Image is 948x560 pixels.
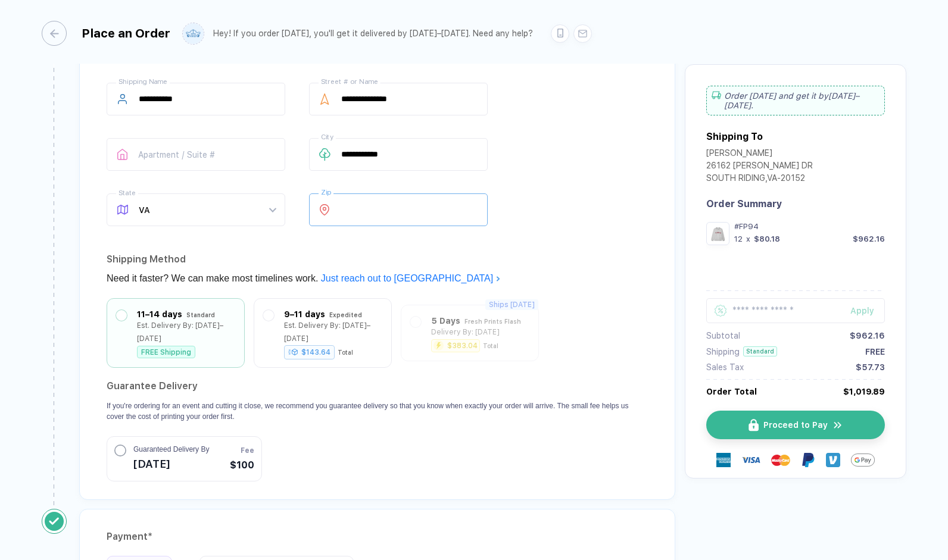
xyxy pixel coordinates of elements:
[338,349,353,356] div: Total
[213,29,533,39] div: Hey! If you order [DATE], you'll get it delivered by [DATE]–[DATE]. Need any help?
[706,411,885,439] button: iconProceed to Payicon
[284,345,335,359] div: $143.64
[843,387,885,396] div: $1,019.89
[116,308,235,358] div: 11–14 days StandardEst. Delivery By: [DATE]–[DATE]FREE Shipping
[706,131,763,142] div: Shipping To
[263,308,382,358] div: 9–11 days ExpeditedEst. Delivery By: [DATE]–[DATE]$143.64Total
[107,269,648,288] div: Need it faster? We can make most timelines work.
[706,331,740,340] div: Subtotal
[835,298,885,323] button: Apply
[754,234,780,243] div: $80.18
[329,308,362,321] div: Expedited
[284,319,382,345] div: Est. Delivery By: [DATE]–[DATE]
[107,401,648,422] p: If you're ordering for an event and cutting it close, we recommend you guarantee delivery so that...
[706,198,885,209] div: Order Summary
[801,453,815,467] img: Paypal
[709,225,726,242] img: 47333b74-b128-4129-9abc-d1d8941088f0_nt_front_1759333794703.jpg
[743,346,777,356] div: Standard
[107,436,262,481] button: Guaranteed Delivery By[DATE]Fee$100
[741,450,760,470] img: visa
[771,450,790,470] img: master-card
[107,377,648,396] h2: Guarantee Delivery
[832,420,843,431] img: icon
[284,308,325,321] div: 9–11 days
[826,453,840,467] img: Venmo
[734,234,743,243] div: 12
[82,26,170,40] div: Place an Order
[133,455,209,474] span: [DATE]
[853,234,885,243] div: $962.16
[321,273,501,283] a: Just reach out to [GEOGRAPHIC_DATA]
[706,387,757,396] div: Order Total
[107,250,648,269] div: Shipping Method
[763,420,828,430] span: Proceed to Pay
[850,331,885,340] div: $962.16
[230,458,254,473] span: $100
[706,161,813,173] div: 26162 [PERSON_NAME] DR
[850,306,885,315] div: Apply
[865,347,885,356] div: FREE
[856,362,885,372] div: $57.73
[107,527,648,546] div: Payment
[749,419,759,431] img: icon
[137,308,182,321] div: 11–14 days
[706,362,744,372] div: Sales Tax
[745,234,751,243] div: x
[706,148,813,161] div: [PERSON_NAME]
[706,86,885,115] div: Order [DATE] and get it by [DATE]–[DATE] .
[706,173,813,186] div: SOUTH RIDING , VA - 20152
[139,194,276,226] span: VA
[186,308,215,321] div: Standard
[734,222,885,231] div: #FP94
[706,347,740,356] div: Shipping
[137,346,195,358] div: FREE Shipping
[137,319,235,345] div: Est. Delivery By: [DATE]–[DATE]
[241,445,254,456] span: Fee
[851,448,875,472] img: GPay
[133,444,209,455] span: Guaranteed Delivery By
[716,453,731,467] img: express
[183,23,204,44] img: user profile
